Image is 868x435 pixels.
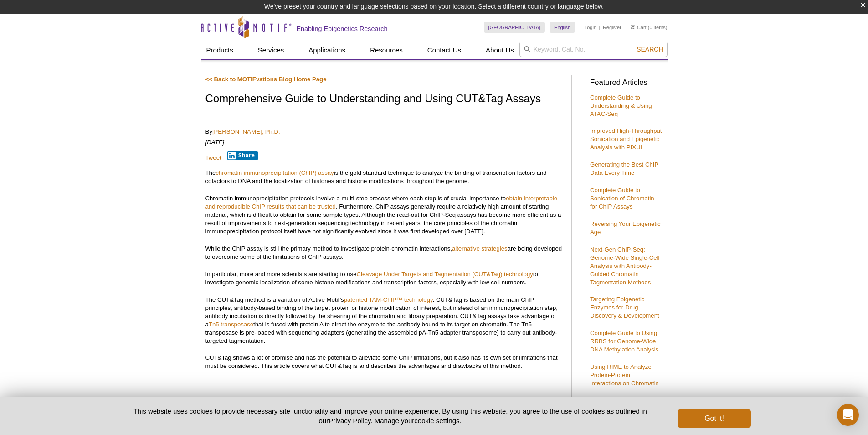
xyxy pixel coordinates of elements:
p: By [205,128,562,136]
a: Login [584,24,596,31]
p: Chromatin immunoprecipitation protocols involve a multi-step process where each step is of crucia... [205,194,562,236]
a: Improved High-Throughput Sonication and Epigenetic Analysis with PIXUL [590,127,662,151]
a: Reversing Your Epigenetic Age [590,220,661,236]
img: Your Cart [631,25,635,29]
a: Applications [303,42,351,59]
a: Tweet [205,154,221,161]
a: English [550,22,575,33]
a: Next-Gen ChIP-Seq: Genome-Wide Single-Cell Analysis with Antibody-Guided Chromatin Tagmentation M... [590,246,659,286]
p: This website uses cookies to provide necessary site functionality and improve your online experie... [118,406,663,425]
button: Share [227,151,258,160]
h1: Comprehensive Guide to Understanding and Using CUT&Tag Assays [205,93,562,106]
a: Complete Guide to Sonication of Chromatin for ChIP Assays [590,187,654,210]
input: Keyword, Cat. No. [519,42,668,57]
button: Got it! [678,409,750,428]
span: Search [637,46,663,53]
a: alternative strategies [452,245,508,252]
h3: Featured Articles [590,79,663,87]
li: (0 items) [631,22,668,33]
a: << Back to MOTIFvations Blog Home Page [205,76,327,83]
h2: Enabling Epigenetics Research [297,25,388,33]
li: | [599,22,601,33]
a: About Us [480,42,519,59]
button: cookie settings [414,417,459,425]
p: The is the gold standard technique to analyze the binding of transcription factors and cofactors ... [205,169,562,185]
a: Contact Us [422,42,467,59]
p: In particular, more and more scientists are starting to use to investigate genomic localization o... [205,270,562,287]
div: Open Intercom Messenger [837,404,859,426]
a: Complete Guide to Understanding & Using ATAC-Seq [590,94,652,117]
a: Tn5 transposase [209,321,253,328]
a: Generating the Best ChIP Data Every Time [590,161,658,176]
a: Products [201,42,239,59]
a: patented TAM-ChIP™ technology [344,296,433,303]
a: Cart [631,24,647,31]
a: [GEOGRAPHIC_DATA] [484,22,545,33]
p: While the ChIP assay is still the primary method to investigate protein-chromatin interactions, a... [205,245,562,261]
a: chromatin immunoprecipitation (ChIP) assay [216,169,334,176]
a: Privacy Policy [329,417,370,425]
a: Register [603,24,621,31]
a: Resources [365,42,408,59]
em: [DATE] [205,139,225,146]
a: Services [252,42,290,59]
a: [PERSON_NAME], Ph.D. [212,128,280,135]
a: Cleavage Under Targets and Tagmentation (CUT&Tag) technology [357,271,533,278]
button: Search [634,45,666,53]
p: The CUT&Tag method is a variation of Active Motif’s . CUT&Tag is based on the main ChIP principle... [205,296,562,345]
p: CUT&Tag shows a lot of promise and has the potential to alleviate some ChIP limitations, but it a... [205,354,562,370]
a: Complete Guide to Using RRBS for Genome-Wide DNA Methylation Analysis [590,330,658,353]
a: Using RIME to Analyze Protein-Protein Interactions on Chromatin [590,363,659,387]
a: Targeting Epigenetic Enzymes for Drug Discovery & Development [590,296,659,319]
